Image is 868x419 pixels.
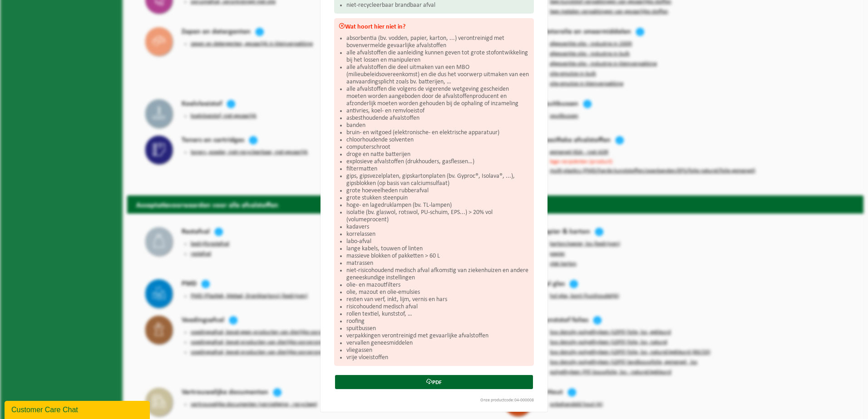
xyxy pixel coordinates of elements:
[346,303,529,311] li: risicohoudend medisch afval
[346,49,529,64] li: alle afvalstoffen die aanleiding kunnen geven tot grote stofontwikkeling bij het lossen en manipu...
[346,122,529,129] li: banden
[346,354,529,361] li: vrije vloeistoffen
[346,267,529,282] li: niet-risicohoudend medisch afval afkomstig van ziekenhuizen en andere geneeskundige instellingen
[346,311,529,318] li: rollen textiel, kunststof, …
[346,202,529,209] li: hoge- en lagedruklampen (bv. TL-lampen)
[346,2,529,9] li: niet-recycleerbaar brandbaar afval
[346,107,529,115] li: antivries, koel- en remvloeistof
[346,224,529,231] li: kadavers
[346,253,529,260] li: massieve blokken of pakketten > 60 L
[346,231,529,238] li: korrelassen
[346,187,529,195] li: grote hoeveelheden rubberafval
[346,325,529,332] li: spuitbussen
[346,173,529,187] li: gips, gipsvezelplaten, gipskartonplaten (bv. Gyproc®, Isolava®, ...), gipsblokken (op basis van c...
[346,282,529,289] li: olie- en mazoutfilters
[346,318,529,325] li: roofing
[346,35,529,49] li: absorbentia (bv. vodden, papier, karton, ...) verontreinigd met bovenvermelde gevaarlijke afvalst...
[346,86,529,107] li: alle afvalstoffen die volgens de vigerende wetgeving gescheiden moeten worden aangeboden door de ...
[330,398,538,403] div: Onze productcode:04-000008
[335,375,533,389] a: PDF
[346,260,529,267] li: matrassen
[346,115,529,122] li: asbesthoudende afvalstoffen
[346,64,529,86] li: alle afvalstoffen die deel uitmaken van een MBO (milieubeleidsovereenkomst) en die dus het voorwe...
[346,158,529,166] li: explosieve afvalstoffen (drukhouders, gasflessen…)
[346,289,529,296] li: olie, mazout en olie-emulsies
[346,129,529,136] li: bruin- en witgoed (elektronische- en elektrische apparatuur)
[346,238,529,245] li: labo-afval
[346,209,529,224] li: isolatie (bv. glaswol, rotswol, PU-schuim, EPS...) > 20% vol (volumeprocent)
[5,399,152,419] iframe: chat widget
[339,23,529,30] h3: Wat hoort hier niet in?
[346,332,529,340] li: verpakkingen verontreinigd met gevaarlijke afvalstoffen
[346,144,529,151] li: computerschroot
[346,347,529,354] li: vliegassen
[346,195,529,202] li: grote stukken steenpuin
[346,340,529,347] li: vervallen geneesmiddelen
[346,245,529,253] li: lange kabels, touwen of linten
[346,136,529,144] li: chloorhoudende solventen
[346,151,529,158] li: droge en natte batterijen
[346,296,529,303] li: resten van verf, inkt, lijm, vernis en hars
[346,166,529,173] li: filtermatten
